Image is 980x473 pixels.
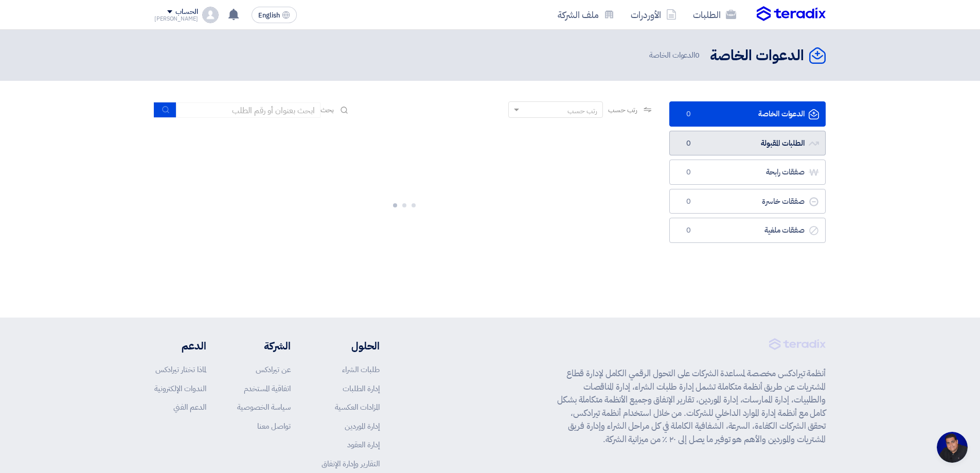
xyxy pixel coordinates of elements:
[347,439,380,450] a: إدارة العقود
[608,104,637,115] span: رتب حسب
[669,160,826,185] a: صفقات رابحة0
[335,401,380,413] a: المزادات العكسية
[244,383,291,394] a: اتفاقية المستخدم
[258,12,280,19] span: English
[549,3,622,27] a: ملف الشركة
[695,49,700,61] span: 0
[154,383,206,394] a: الندوات الإلكترونية
[342,364,380,375] a: طلبات الشراء
[322,458,380,469] a: التقارير وإدارة الإنفاق
[669,189,826,214] a: صفقات خاسرة0
[320,104,334,115] span: بحث
[343,383,380,394] a: إدارة الطلبات
[710,46,804,66] h2: الدعوات الخاصة
[176,102,320,118] input: ابحث بعنوان أو رقم الطلب
[669,131,826,156] a: الطلبات المقبولة0
[175,8,198,16] div: الحساب
[237,338,291,354] li: الشركة
[682,197,694,207] span: 0
[202,7,219,23] img: profile_test.png
[567,106,597,116] div: رتب حسب
[682,138,694,149] span: 0
[154,16,198,22] div: [PERSON_NAME]
[682,167,694,178] span: 0
[682,225,694,236] span: 0
[257,421,291,432] a: تواصل معنا
[256,364,291,375] a: عن تيرادكس
[557,367,826,446] p: أنظمة تيرادكس مخصصة لمساعدة الشركات على التحول الرقمي الكامل لإدارة قطاع المشتريات عن طريق أنظمة ...
[669,218,826,243] a: صفقات ملغية0
[669,101,826,127] a: الدعوات الخاصة0
[622,3,685,27] a: الأوردرات
[155,364,206,375] a: لماذا تختار تيرادكس
[757,6,826,22] img: Teradix logo
[345,421,380,432] a: إدارة الموردين
[322,338,380,354] li: الحلول
[682,109,694,119] span: 0
[154,338,206,354] li: الدعم
[649,49,702,61] span: الدعوات الخاصة
[252,7,297,23] button: English
[173,401,206,413] a: الدعم الفني
[685,3,744,27] a: الطلبات
[937,432,968,463] div: Open chat
[237,401,291,413] a: سياسة الخصوصية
